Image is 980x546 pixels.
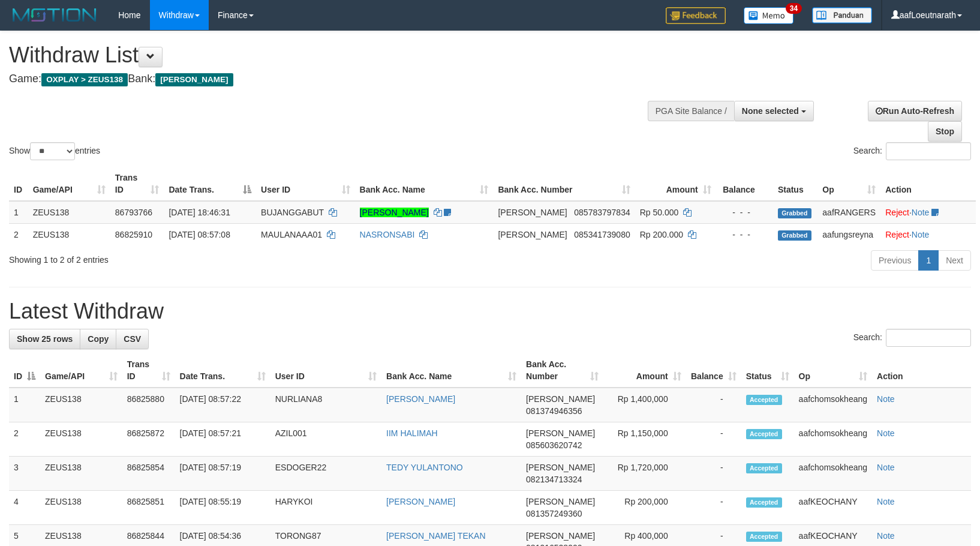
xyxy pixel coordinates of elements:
span: Copy 082134713324 to clipboard [526,475,582,484]
a: Note [877,531,895,541]
td: Rp 1,150,000 [603,422,686,457]
th: Action [880,167,976,201]
td: - [686,457,741,491]
th: Game/API: activate to sort column ascending [40,353,122,388]
h1: Latest Withdraw [9,299,971,323]
th: Trans ID: activate to sort column ascending [122,353,175,388]
input: Search: [886,142,971,160]
td: AZIL001 [270,422,381,457]
span: [PERSON_NAME] [498,230,567,239]
td: aafchomsokheang [794,388,872,422]
button: None selected [734,101,814,121]
span: 86793766 [115,208,152,217]
div: - - - [721,206,768,218]
label: Search: [853,329,971,347]
th: Balance: activate to sort column ascending [686,353,741,388]
a: [PERSON_NAME] [386,497,455,506]
span: 34 [786,3,802,14]
div: PGA Site Balance / [648,101,734,121]
span: Rp 200.000 [640,230,683,239]
td: 4 [9,491,40,525]
td: ZEUS138 [40,388,122,422]
span: Accepted [746,497,782,508]
th: Game/API: activate to sort column ascending [28,167,110,201]
td: [DATE] 08:57:21 [175,422,270,457]
img: panduan.png [812,7,872,23]
td: - [686,388,741,422]
span: Show 25 rows [17,334,73,344]
td: · [880,201,976,224]
img: Button%20Memo.svg [744,7,794,24]
span: Rp 50.000 [640,208,679,217]
td: aafungsreyna [817,223,880,245]
a: Note [877,428,895,438]
td: 86825872 [122,422,175,457]
th: Bank Acc. Name: activate to sort column ascending [381,353,521,388]
span: [DATE] 18:46:31 [169,208,230,217]
a: CSV [116,329,149,349]
td: aafchomsokheang [794,422,872,457]
a: Note [912,230,930,239]
a: Copy [80,329,116,349]
td: [DATE] 08:57:22 [175,388,270,422]
label: Show entries [9,142,100,160]
span: Copy 085341739080 to clipboard [574,230,630,239]
a: [PERSON_NAME] [360,208,429,217]
span: Grabbed [778,230,811,241]
td: 1 [9,388,40,422]
td: Rp 1,400,000 [603,388,686,422]
td: HARYKOI [270,491,381,525]
a: Reject [885,230,909,239]
span: [PERSON_NAME] [498,208,567,217]
th: Bank Acc. Number: activate to sort column ascending [493,167,635,201]
div: Showing 1 to 2 of 2 entries [9,249,399,266]
td: aafchomsokheang [794,457,872,491]
span: OXPLAY > ZEUS138 [41,73,128,86]
span: Copy 081357249360 to clipboard [526,509,582,518]
td: 3 [9,457,40,491]
th: Action [872,353,971,388]
span: Copy 085783797834 to clipboard [574,208,630,217]
th: Balance [716,167,773,201]
span: Copy 085603620742 to clipboard [526,440,582,450]
th: Bank Acc. Number: activate to sort column ascending [521,353,603,388]
a: [PERSON_NAME] TEKAN [386,531,485,541]
td: [DATE] 08:55:19 [175,491,270,525]
a: Run Auto-Refresh [868,101,962,121]
td: · [880,223,976,245]
span: [PERSON_NAME] [526,497,595,506]
div: - - - [721,229,768,241]
span: None selected [742,106,799,116]
th: Date Trans.: activate to sort column ascending [175,353,270,388]
th: Bank Acc. Name: activate to sort column ascending [355,167,494,201]
th: Amount: activate to sort column ascending [603,353,686,388]
input: Search: [886,329,971,347]
a: Show 25 rows [9,329,80,349]
td: ESDOGER22 [270,457,381,491]
th: Op: activate to sort column ascending [794,353,872,388]
td: 2 [9,223,28,245]
a: Note [877,463,895,472]
span: [PERSON_NAME] [526,531,595,541]
img: Feedback.jpg [666,7,726,24]
td: - [686,491,741,525]
span: Copy [88,334,109,344]
a: [PERSON_NAME] [386,394,455,404]
span: Grabbed [778,208,811,218]
span: MAULANAAA01 [261,230,322,239]
td: ZEUS138 [40,422,122,457]
span: [PERSON_NAME] [526,463,595,472]
span: CSV [124,334,141,344]
td: Rp 1,720,000 [603,457,686,491]
span: 86825910 [115,230,152,239]
td: 1 [9,201,28,224]
td: [DATE] 08:57:19 [175,457,270,491]
span: [DATE] 08:57:08 [169,230,230,239]
td: 86825854 [122,457,175,491]
td: - [686,422,741,457]
h4: Game: Bank: [9,73,641,85]
td: Rp 200,000 [603,491,686,525]
span: Copy 081374946356 to clipboard [526,406,582,416]
th: ID: activate to sort column descending [9,353,40,388]
th: Status [773,167,817,201]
